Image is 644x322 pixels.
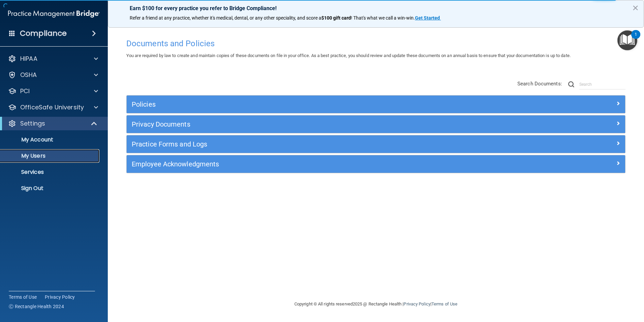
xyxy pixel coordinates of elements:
h4: Documents and Policies [126,39,625,48]
a: OSHA [8,71,98,79]
span: You are required by law to create and maintain copies of these documents on file in your office. ... [126,53,571,58]
p: Services [4,169,96,176]
p: OfficeSafe University [20,103,84,111]
button: Open Resource Center, 1 new notification [617,30,637,50]
a: Employee Acknowledgments [132,159,620,169]
p: My Users [4,153,96,159]
a: Practice Forms and Logs [132,139,620,150]
h5: Employee Acknowledgments [132,160,495,168]
a: Settings [8,119,98,128]
div: Copyright © All rights reserved 2025 @ Rectangle Health | | [253,293,499,315]
p: Settings [20,119,45,128]
img: PMB logo [8,7,100,21]
p: Earn $100 for every practice you refer to Bridge Compliance! [130,5,622,11]
a: Policies [132,99,620,110]
h4: Compliance [20,29,67,38]
a: Get Started [415,15,441,21]
a: Terms of Use [431,301,457,306]
strong: Get Started [415,15,440,21]
button: Close [632,2,639,13]
a: PCI [8,87,98,95]
a: Privacy Policy [404,301,430,306]
span: Search Documents: [517,81,562,87]
a: Terms of Use [9,294,37,300]
div: 1 [635,34,637,43]
p: PCI [20,87,30,95]
span: Refer a friend at any practice, whether it's medical, dental, or any other speciality, and score a [130,15,321,21]
p: Sign Out [4,185,96,192]
p: OSHA [20,71,37,79]
h5: Policies [132,101,495,108]
strong: $100 gift card [321,15,351,21]
h5: Practice Forms and Logs [132,140,495,148]
a: HIPAA [8,55,98,63]
h5: Privacy Documents [132,120,495,128]
p: HIPAA [20,55,37,63]
a: OfficeSafe University [8,103,98,111]
a: Privacy Policy [45,294,75,300]
span: Ⓒ Rectangle Health 2024 [9,303,64,310]
p: My Account [4,136,96,143]
input: Search [579,79,625,89]
a: Privacy Documents [132,119,620,130]
span: ! That's what we call a win-win. [351,15,415,21]
img: ic-search.3b580494.png [568,81,574,87]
